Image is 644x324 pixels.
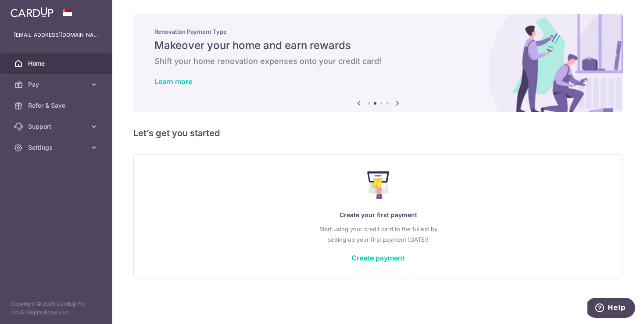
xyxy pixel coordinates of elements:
[28,101,86,110] span: Refer & Save
[133,14,623,112] img: Renovation banner
[28,59,86,68] span: Home
[151,224,605,245] p: Start using your credit card to the fullest by setting up your first payment [DATE]!
[151,210,605,220] p: Create your first payment
[587,298,635,320] iframe: Opens a widget where you can find more information
[351,254,405,262] a: Create payment
[154,28,602,35] p: Renovation Payment Type
[154,56,602,67] h6: Shift your home renovation expenses onto your credit card!
[28,143,86,152] span: Settings
[154,39,602,53] h5: Makeover your home and earn rewards
[28,80,86,89] span: Pay
[154,77,192,86] a: Learn more
[133,126,623,140] h5: Let’s get you started
[28,122,86,131] span: Support
[14,31,98,39] p: [EMAIL_ADDRESS][DOMAIN_NAME]
[11,7,54,18] img: CardUp
[367,171,390,199] img: Make Payment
